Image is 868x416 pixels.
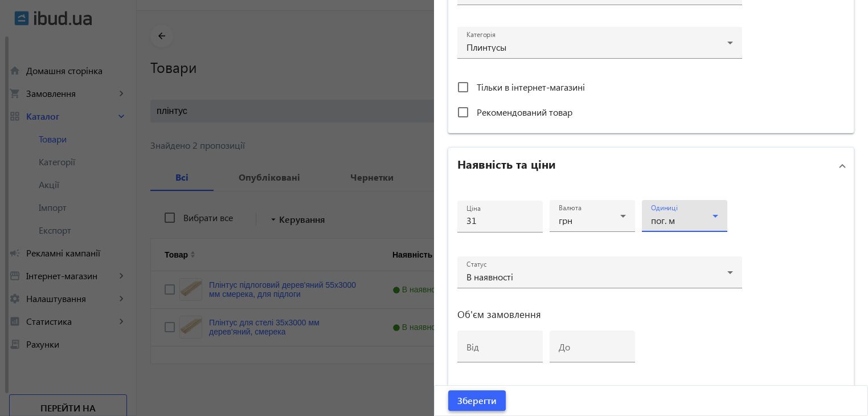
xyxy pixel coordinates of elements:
div: Наявність та ціни [448,184,854,389]
mat-expansion-panel-header: Наявність та ціни [448,148,854,184]
span: Тільки в інтернет-магазині [477,81,585,93]
mat-label: Ціна [466,204,481,213]
mat-label: Валюта [559,203,582,213]
span: В наявності [466,271,513,283]
span: Зберегти [457,394,497,407]
span: Рекомендований товар [477,106,572,118]
span: пог. м [651,214,675,226]
h3: Об'єм замовлення [457,310,742,319]
button: Зберегти [448,390,506,411]
mat-label: до [559,341,570,353]
mat-label: Статус [466,260,486,269]
h2: Наявність та ціни [457,156,556,172]
mat-label: Одиниці [651,203,678,213]
mat-label: від [466,341,479,353]
span: грн [559,214,572,226]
